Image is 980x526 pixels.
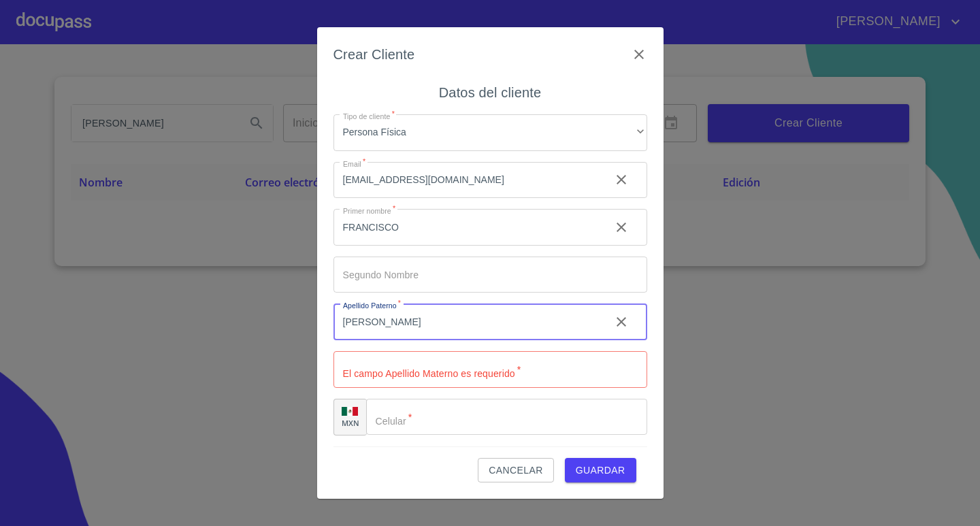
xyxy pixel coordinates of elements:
[605,163,638,196] button: clear input
[576,462,625,479] span: Guardar
[333,44,415,65] h6: Crear Cliente
[489,462,542,479] span: Cancelar
[333,114,647,151] div: Persona Física
[342,418,359,428] p: MXN
[478,458,553,483] button: Cancelar
[565,458,636,483] button: Guardar
[605,211,638,244] button: clear input
[605,306,638,338] button: clear input
[439,82,541,103] h6: Datos del cliente
[342,407,358,416] img: R93DlvwvvjP9fbrDwZeCRYBHk45OWMq+AAOlFVsxT89f82nwPLnD58IP7+ANJEaWYhP0Tx8kkA0WlQMPQsAAgwAOmBj20AXj6...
